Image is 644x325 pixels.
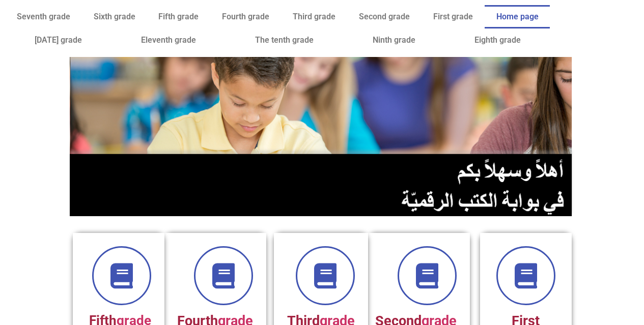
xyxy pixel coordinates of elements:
[359,12,410,21] font: Second grade
[474,35,521,45] font: Eighth grade
[147,5,211,28] a: Fifth grade
[222,12,269,21] font: Fourth grade
[111,28,226,52] a: Eleventh grade
[445,28,550,52] a: Eighth grade
[433,12,473,21] font: First grade
[496,12,539,21] font: Home page
[17,12,70,21] font: Seventh grade
[226,28,343,52] a: The tenth grade
[5,28,111,52] a: [DATE] grade
[485,5,550,28] a: Home page
[82,5,147,28] a: Sixth grade
[373,35,415,45] font: Ninth grade
[35,35,82,45] font: [DATE] grade
[141,35,196,45] font: Eleventh grade
[343,28,445,52] a: Ninth grade
[158,12,199,21] font: Fifth grade
[347,5,422,28] a: Second grade
[293,12,335,21] font: Third grade
[281,5,347,28] a: Third grade
[255,35,314,45] font: The tenth grade
[422,5,485,28] a: First grade
[5,5,82,28] a: Seventh grade
[94,12,135,21] font: Sixth grade
[210,5,281,28] a: Fourth grade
